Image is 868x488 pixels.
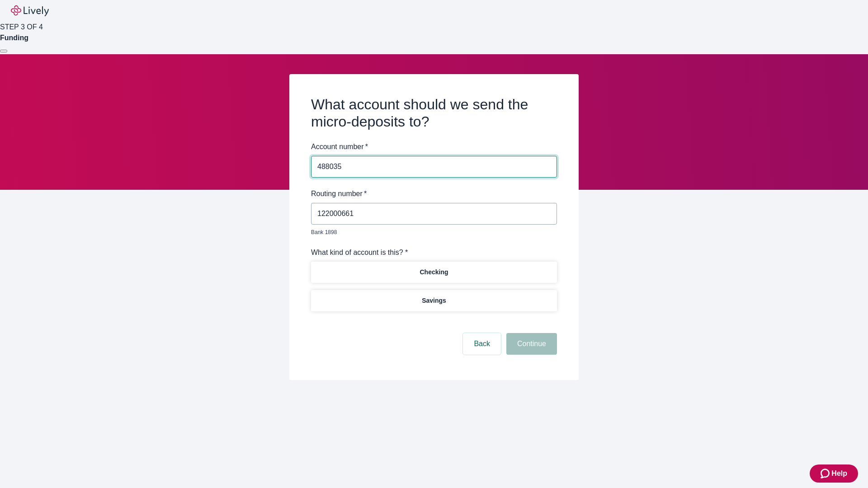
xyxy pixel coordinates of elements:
button: Savings [311,290,557,311]
p: Bank 1898 [311,228,551,236]
label: What kind of account is this? * [311,247,408,258]
label: Account number [311,141,368,152]
p: Checking [420,267,448,277]
button: Zendesk support iconHelp [810,465,858,483]
h2: What account should we send the micro-deposits to? [311,96,557,131]
button: Back [463,333,501,355]
button: Checking [311,262,557,283]
p: Savings [422,296,446,305]
svg: Zendesk support icon [821,468,831,479]
img: Lively [11,5,49,16]
label: Routing number [311,188,367,199]
span: Help [831,468,847,479]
